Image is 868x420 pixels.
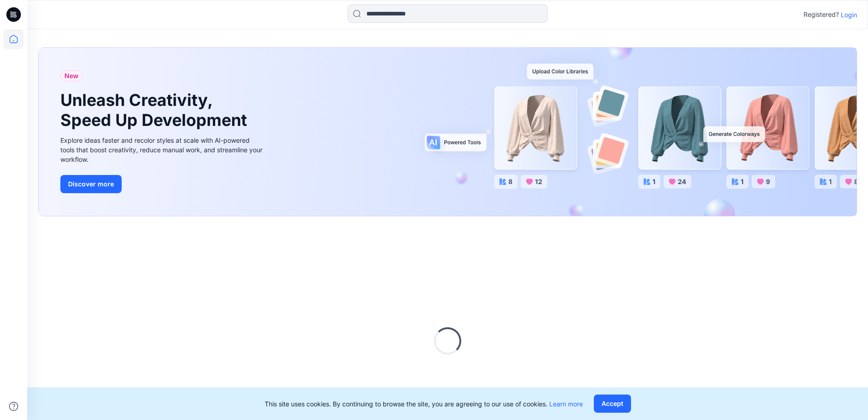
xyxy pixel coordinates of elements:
p: This site uses cookies. By continuing to browse the site, you are agreeing to our use of cookies. [265,399,583,409]
p: Login [841,10,857,20]
button: Discover more [60,175,122,193]
div: Explore ideas faster and recolor styles at scale with AI-powered tools that boost creativity, red... [60,135,265,164]
a: Learn more [549,400,583,408]
h1: Unleash Creativity, Speed Up Development [60,90,251,130]
a: Discover more [60,175,265,193]
p: Registered? [804,9,839,20]
span: New [64,70,79,81]
button: Accept [594,395,631,413]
